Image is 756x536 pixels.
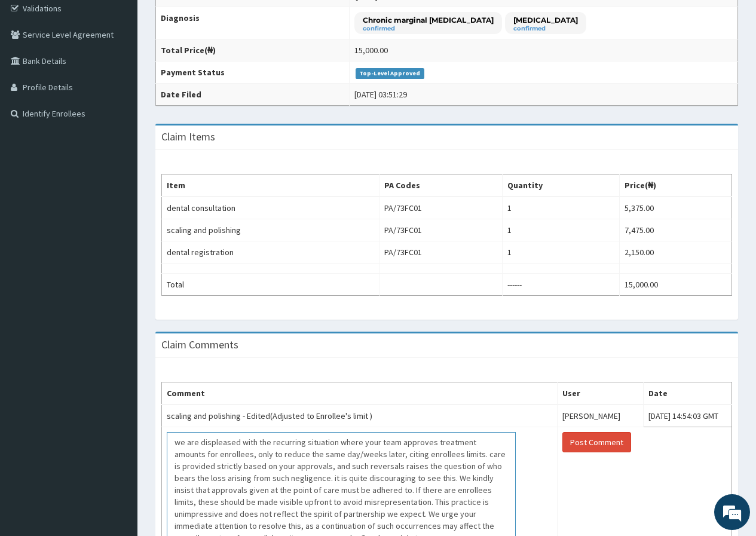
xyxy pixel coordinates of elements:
[161,339,238,350] h3: Claim Comments
[156,84,350,106] th: Date Filed
[513,15,578,25] p: [MEDICAL_DATA]
[379,174,502,197] th: PA Codes
[162,241,379,264] td: dental registration
[502,197,619,219] td: 1
[356,68,424,79] span: Top-Level Approved
[619,274,731,296] td: 15,000.00
[557,405,644,427] td: [PERSON_NAME]
[619,219,731,241] td: 7,475.00
[379,197,502,219] td: PA/73FC01
[6,326,228,368] textarea: Type your message and hit 'Enter'
[363,26,494,32] small: confirmed
[22,60,48,90] img: d_794563401_company_1708531726252_794563401
[156,62,350,84] th: Payment Status
[644,405,732,427] td: [DATE] 14:54:03 GMT
[156,39,350,62] th: Total Price(₦)
[162,197,379,219] td: dental consultation
[562,432,631,452] button: Post Comment
[502,219,619,241] td: 1
[619,241,731,264] td: 2,150.00
[162,219,379,241] td: scaling and polishing
[363,15,494,25] p: Chronic marginal [MEDICAL_DATA]
[161,131,215,142] h3: Claim Items
[644,382,732,405] th: Date
[354,88,407,100] div: [DATE] 03:51:29
[513,26,578,32] small: confirmed
[162,382,558,405] th: Comment
[69,151,165,271] span: We're online!
[162,174,379,197] th: Item
[156,7,350,39] th: Diagnosis
[62,67,201,82] div: Chat with us now
[557,382,644,405] th: User
[502,274,619,296] td: ------
[502,174,619,197] th: Quantity
[502,241,619,264] td: 1
[379,241,502,264] td: PA/73FC01
[162,274,379,296] td: Total
[354,44,388,56] div: 15,000.00
[196,6,225,35] div: Minimize live chat window
[162,405,558,427] td: scaling and polishing - Edited(Adjusted to Enrollee's limit )
[379,219,502,241] td: PA/73FC01
[619,197,731,219] td: 5,375.00
[619,174,731,197] th: Price(₦)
